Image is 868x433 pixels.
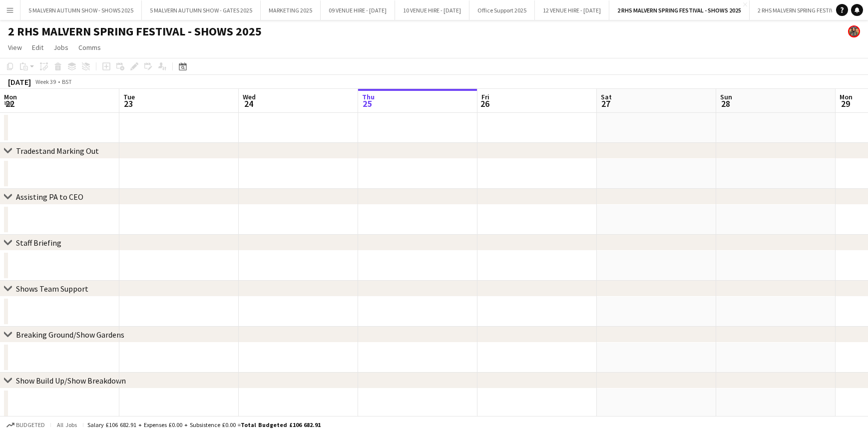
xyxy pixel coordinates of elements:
button: 5 MALVERN AUTUMN SHOW - GATES 2025 [142,0,261,20]
app-user-avatar: Esme Ruff [848,25,860,37]
div: Staff Briefing [16,238,61,248]
div: Shows Team Support [16,284,88,294]
button: 5 MALVERN AUTUMN SHOW - SHOWS 2025 [20,0,142,20]
button: Office Support 2025 [469,0,535,20]
a: Comms [74,41,105,54]
span: Thu [362,92,375,101]
span: Wed [243,92,256,101]
span: 28 [719,98,732,109]
span: Mon [4,92,17,101]
span: Total Budgeted £106 682.91 [241,421,321,429]
span: 22 [2,98,17,109]
span: Week 39 [33,78,58,85]
span: Fri [481,92,489,101]
span: 25 [361,98,375,109]
span: Sun [720,92,732,101]
div: Show Build Up/Show Breakdown [16,376,126,386]
span: Budgeted [16,422,45,429]
div: Tradestand Marking Out [16,146,99,156]
h1: 2 RHS MALVERN SPRING FESTIVAL - SHOWS 2025 [8,24,262,39]
span: All jobs [55,421,79,429]
span: Tue [123,92,135,101]
div: Assisting PA to CEO [16,192,83,202]
button: 10 VENUE HIRE - [DATE] [395,0,469,20]
a: Edit [28,41,47,54]
div: [DATE] [8,77,31,87]
button: MARKETING 2025 [261,0,321,20]
span: 29 [838,98,853,109]
button: 2 RHS MALVERN SPRING FESTIVAL - SHOWS 2025 [609,0,750,20]
span: 26 [480,98,489,109]
button: 09 VENUE HIRE - [DATE] [321,0,395,20]
span: 24 [241,98,256,109]
span: 23 [122,98,135,109]
span: Edit [32,43,43,52]
span: View [8,43,22,52]
a: View [4,41,26,54]
span: Jobs [53,43,68,52]
div: Breaking Ground/Show Gardens [16,330,124,340]
button: 12 VENUE HIRE - [DATE] [535,0,609,20]
span: Mon [840,92,853,101]
div: BST [62,78,72,85]
div: Salary £106 682.91 + Expenses £0.00 + Subsistence £0.00 = [87,421,321,429]
span: Comms [78,43,101,52]
a: Jobs [49,41,72,54]
span: 27 [599,98,612,109]
button: Budgeted [5,420,46,431]
span: Sat [601,92,612,101]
